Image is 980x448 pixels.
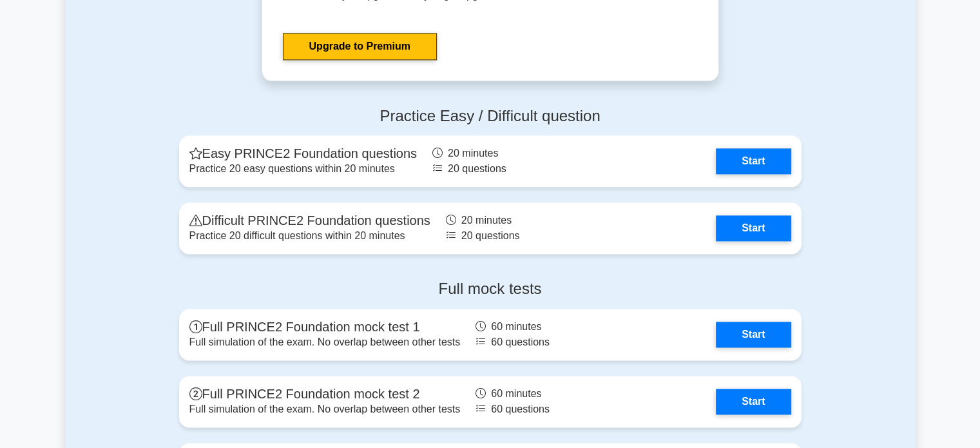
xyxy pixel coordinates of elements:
a: Start [716,322,791,347]
a: Start [716,148,791,174]
a: Start [716,215,791,241]
h4: Full mock tests [179,280,802,298]
h4: Practice Easy / Difficult question [179,107,802,126]
a: Start [716,389,791,414]
a: Upgrade to Premium [283,33,437,60]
